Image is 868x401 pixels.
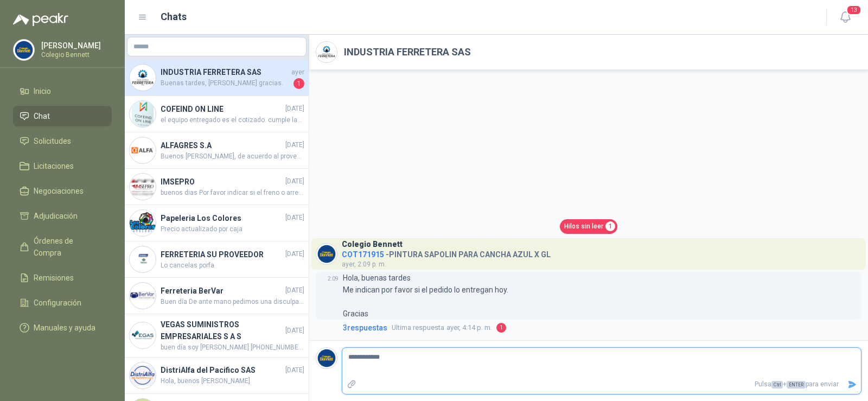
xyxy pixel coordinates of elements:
[161,297,304,307] span: Buen día De ante mano pedimos una disculpa por lo sucedido, novedad de la cotizacion el valor es ...
[161,376,304,386] span: Hola, buenos [PERSON_NAME]
[161,78,291,89] span: Buenas tardes, [PERSON_NAME] gracias.
[605,221,615,231] span: 1
[560,219,617,234] a: Hilos sin leer1
[291,67,304,78] span: ayer
[835,8,855,27] button: 13
[13,13,68,26] img: Logo peakr
[34,235,101,259] span: Órdenes de Compra
[161,151,304,162] span: Buenos [PERSON_NAME], de acuerdo al proveedor, esta semana estarán recogiendo la silla.
[161,342,304,353] span: buen día soy [PERSON_NAME] [PHONE_NUMBER] whatsapp
[328,276,339,282] span: 2:09
[161,139,283,151] h4: ALFAGRES S.A
[293,78,304,89] span: 1
[161,249,283,260] h4: FERRETERIA SU PROVEEDOR
[161,9,187,24] h1: Chats
[125,314,309,358] a: Company LogoVEGAS SUMINISTROS EMPRESARIALES S A S[DATE]buen día soy [PERSON_NAME] [PHONE_NUMBER] ...
[771,381,783,389] span: Ctrl
[130,283,156,309] img: Company Logo
[496,323,506,333] span: 1
[130,65,156,91] img: Company Logo
[342,375,361,394] label: Adjuntar archivos
[41,42,109,49] p: [PERSON_NAME]
[392,322,492,333] span: ayer, 4:14 p. m.
[787,381,806,389] span: ENTER
[130,322,156,348] img: Company Logo
[130,174,156,200] img: Company Logo
[13,106,112,126] a: Chat
[41,52,109,58] p: Colegio Bennett
[846,5,861,15] span: 13
[130,362,156,389] img: Company Logo
[285,285,304,296] span: [DATE]
[285,140,304,150] span: [DATE]
[343,272,508,320] p: Hola, buenas tardes Me indican por favor si el pedido lo entregan hoy. Gracias
[125,278,309,314] a: Company LogoFerreteria BerVar[DATE]Buen día De ante mano pedimos una disculpa por lo sucedido, no...
[13,206,112,226] a: Adjudicación
[316,42,337,62] img: Company Logo
[285,365,304,375] span: [DATE]
[125,241,309,278] a: Company LogoFERRETERIA SU PROVEEDOR[DATE]Lo cancelas porfa
[341,322,861,334] a: 3respuestasUltima respuestaayer, 4:14 p. m.1
[34,110,50,122] span: Chat
[125,60,309,96] a: Company LogoINDUSTRIA FERRETERA SASayerBuenas tardes, [PERSON_NAME] gracias.1
[34,85,51,97] span: Inicio
[125,358,309,394] a: Company LogoDistriAlfa del Pacifico SAS[DATE]Hola, buenos [PERSON_NAME]
[130,137,156,163] img: Company Logo
[34,322,95,334] span: Manuales y ayuda
[316,348,337,368] img: Company Logo
[843,375,861,394] button: Enviar
[161,115,304,125] span: el equipo entregado es el cotizado. cumple las caracteriscas enviadas y solicitadas aplica igualm...
[14,40,34,60] img: Company Logo
[34,185,84,197] span: Negociaciones
[161,319,283,342] h4: VEGAS SUMINISTROS EMPRESARIALES S A S
[161,364,283,376] h4: DistriAlfa del Pacifico SAS
[564,221,603,232] span: Hilos sin leer
[342,250,384,259] span: COT171915
[130,210,156,236] img: Company Logo
[161,212,283,224] h4: Papeleria Los Colores
[13,131,112,151] a: Solicitudes
[130,101,156,127] img: Company Logo
[13,156,112,176] a: Licitaciones
[13,81,112,101] a: Inicio
[125,96,309,132] a: Company LogoCOFEIND ON LINE[DATE]el equipo entregado es el cotizado. cumple las caracteriscas env...
[161,224,304,234] span: Precio actualizado por caja
[342,241,403,247] h3: Colegio Bennett
[161,260,304,271] span: Lo cancelas porfa
[161,188,304,198] span: buenos dias Por favor indicar si el freno o arrestador en mencion es para la linea de vida vertic...
[13,181,112,201] a: Negociaciones
[342,260,386,268] span: ayer, 2:09 p. m.
[13,317,112,338] a: Manuales y ayuda
[161,66,289,78] h4: INDUSTRIA FERRETERA SAS
[34,272,74,284] span: Remisiones
[34,135,71,147] span: Solicitudes
[361,375,844,394] p: Pulsa + para enviar
[285,176,304,187] span: [DATE]
[285,249,304,259] span: [DATE]
[13,268,112,288] a: Remisiones
[130,246,156,272] img: Company Logo
[285,213,304,223] span: [DATE]
[125,169,309,205] a: Company LogoIMSEPRO[DATE]buenos dias Por favor indicar si el freno o arrestador en mencion es par...
[13,292,112,313] a: Configuración
[34,210,78,222] span: Adjudicación
[34,297,81,309] span: Configuración
[342,247,551,258] h4: - PINTURA SAPOLIN PARA CANCHA AZUL X GL
[392,322,444,333] span: Ultima respuesta
[161,176,283,188] h4: IMSEPRO
[161,285,283,297] h4: Ferreteria BerVar
[13,231,112,263] a: Órdenes de Compra
[316,244,337,264] img: Company Logo
[125,205,309,241] a: Company LogoPapeleria Los Colores[DATE]Precio actualizado por caja
[34,160,74,172] span: Licitaciones
[344,44,471,60] h2: INDUSTRIA FERRETERA SAS
[125,132,309,169] a: Company LogoALFAGRES S.A[DATE]Buenos [PERSON_NAME], de acuerdo al proveedor, esta semana estarán ...
[285,104,304,114] span: [DATE]
[161,103,283,115] h4: COFEIND ON LINE
[285,326,304,336] span: [DATE]
[343,322,387,334] span: 3 respuesta s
